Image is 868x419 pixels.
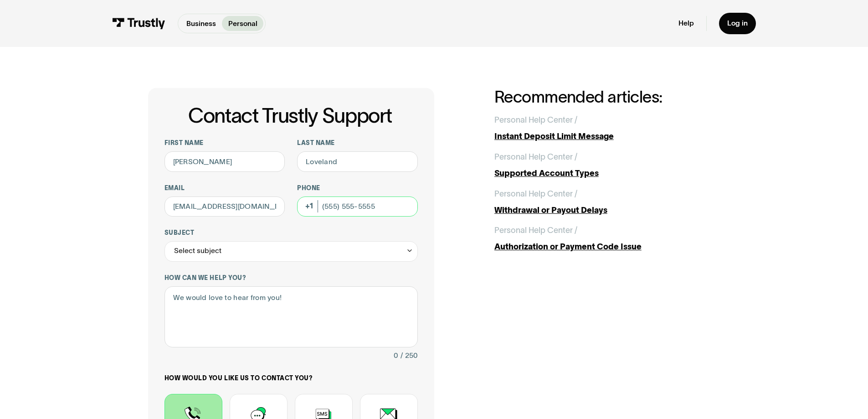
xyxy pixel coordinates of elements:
[163,104,418,127] h1: Contact Trustly Support
[164,151,285,172] input: Alex
[164,274,418,282] label: How can we help you?
[727,19,748,28] div: Log in
[394,350,398,362] div: 0
[297,139,418,147] label: Last name
[494,114,720,143] a: Personal Help Center /Instant Deposit Limit Message
[174,245,221,257] div: Select subject
[297,151,418,172] input: Howard
[494,241,720,253] div: Authorization or Payment Code Issue
[494,130,720,143] div: Instant Deposit Limit Message
[494,188,720,217] a: Personal Help Center /Withdrawal or Payout Delays
[494,167,720,180] div: Supported Account Types
[297,184,418,192] label: Phone
[494,204,720,217] div: Withdrawal or Payout Delays
[494,224,577,237] div: Personal Help Center /
[164,229,418,237] label: Subject
[180,16,222,31] a: Business
[228,18,257,29] p: Personal
[494,88,720,106] h2: Recommended articles:
[678,19,694,28] a: Help
[164,139,285,147] label: First name
[494,114,577,126] div: Personal Help Center /
[494,188,577,200] div: Personal Help Center /
[164,374,418,383] label: How would you like us to contact you?
[164,241,418,262] div: Select subject
[494,151,577,163] div: Personal Help Center /
[494,151,720,180] a: Personal Help Center /Supported Account Types
[401,350,418,362] div: / 250
[186,18,216,29] p: Business
[164,197,285,217] input: alex@mail.com
[297,197,418,217] input: (555) 555-5555
[222,16,263,31] a: Personal
[719,13,756,34] a: Log in
[164,184,285,192] label: Email
[112,18,165,29] img: Trustly Logo
[494,224,720,253] a: Personal Help Center /Authorization or Payment Code Issue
